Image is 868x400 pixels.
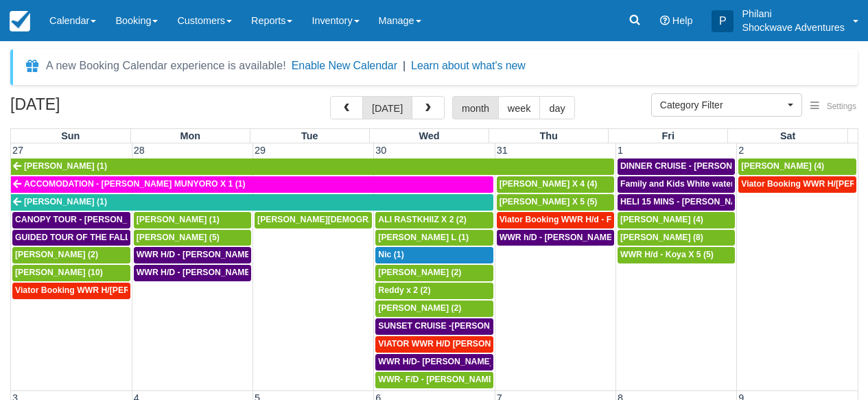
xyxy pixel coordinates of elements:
[498,96,541,119] button: week
[180,130,200,141] span: Mon
[362,96,412,119] button: [DATE]
[301,130,318,141] span: Tue
[618,194,735,211] a: HELI 15 MINS - [PERSON_NAME] X4 (4)
[672,15,693,26] span: Help
[10,96,184,121] h2: [DATE]
[375,283,493,299] a: Reddy x 2 (2)
[497,230,614,246] a: WWR h/D - [PERSON_NAME] X2 (2)
[378,303,461,313] span: [PERSON_NAME] (2)
[375,336,493,353] a: VIATOR WWR H/D [PERSON_NAME] 4 (4)
[15,250,98,259] span: [PERSON_NAME] (2)
[15,215,180,224] span: CANOPY TOUR - [PERSON_NAME] X5 (5)
[11,145,25,156] span: 27
[137,250,279,259] span: WWR H/D - [PERSON_NAME] X1 (1)
[24,197,107,207] span: [PERSON_NAME] (1)
[662,130,675,141] span: Fri
[257,215,436,224] span: [PERSON_NAME][DEMOGRAPHIC_DATA] (6)
[12,247,130,263] a: [PERSON_NAME] (2)
[375,372,493,388] a: WWR- F/D - [PERSON_NAME] X1 (1)
[134,230,251,246] a: [PERSON_NAME] (5)
[134,247,251,263] a: WWR H/D - [PERSON_NAME] X1 (1)
[500,179,598,189] span: [PERSON_NAME] X 4 (4)
[620,250,714,259] span: WWR H/d - Koya X 5 (5)
[46,58,286,74] div: A new Booking Calendar experience is available!
[802,97,865,117] button: Settings
[137,268,279,277] span: WWR H/D - [PERSON_NAME] X5 (5)
[742,7,845,21] p: Philani
[741,161,824,171] span: [PERSON_NAME] (4)
[780,130,795,141] span: Sat
[12,265,130,281] a: [PERSON_NAME] (10)
[737,145,745,156] span: 2
[255,212,372,228] a: [PERSON_NAME][DEMOGRAPHIC_DATA] (6)
[375,301,493,317] a: [PERSON_NAME] (2)
[497,194,614,211] a: [PERSON_NAME] X 5 (5)
[15,233,241,242] span: GUIDED TOUR OF THE FALLS - [PERSON_NAME] X 5 (5)
[137,215,220,224] span: [PERSON_NAME] (1)
[375,265,493,281] a: [PERSON_NAME] (2)
[375,318,493,335] a: SUNSET CRUISE -[PERSON_NAME] X2 (2)
[137,233,220,242] span: [PERSON_NAME] (5)
[378,375,521,384] span: WWR- F/D - [PERSON_NAME] X1 (1)
[378,285,430,295] span: Reddy x 2 (2)
[378,250,403,259] span: Nic (1)
[374,145,388,156] span: 30
[15,285,355,295] span: Viator Booking WWR H/[PERSON_NAME] [PERSON_NAME][GEOGRAPHIC_DATA] (1)
[497,212,614,228] a: Viator Booking WWR H/d - Froger Julien X1 (1)
[12,283,130,299] a: Viator Booking WWR H/[PERSON_NAME] [PERSON_NAME][GEOGRAPHIC_DATA] (1)
[378,268,461,277] span: [PERSON_NAME] (2)
[660,98,784,112] span: Category Filter
[539,96,574,119] button: day
[24,161,107,171] span: [PERSON_NAME] (1)
[618,230,735,246] a: [PERSON_NAME] (8)
[11,176,493,193] a: ACCOMODATION - [PERSON_NAME] MUNYORO X 1 (1)
[651,93,802,117] button: Category Filter
[497,176,614,193] a: [PERSON_NAME] X 4 (4)
[15,268,103,277] span: [PERSON_NAME] (10)
[620,215,703,224] span: [PERSON_NAME] (4)
[12,212,130,228] a: CANOPY TOUR - [PERSON_NAME] X5 (5)
[500,197,598,207] span: [PERSON_NAME] X 5 (5)
[253,145,267,156] span: 29
[738,176,856,193] a: Viator Booking WWR H/[PERSON_NAME] 4 (4)
[539,130,557,141] span: Thu
[827,102,856,111] span: Settings
[11,194,493,211] a: [PERSON_NAME] (1)
[712,10,734,32] div: P
[11,158,614,175] a: [PERSON_NAME] (1)
[452,96,499,119] button: month
[618,158,735,175] a: DINNER CRUISE - [PERSON_NAME] X4 (4)
[12,230,130,246] a: GUIDED TOUR OF THE FALLS - [PERSON_NAME] X 5 (5)
[620,197,777,207] span: HELI 15 MINS - [PERSON_NAME] X4 (4)
[132,145,146,156] span: 28
[419,130,439,141] span: Wed
[620,161,790,171] span: DINNER CRUISE - [PERSON_NAME] X4 (4)
[378,215,466,224] span: ALI RASTKHIIZ X 2 (2)
[742,21,845,34] p: Shockwave Adventures
[738,158,856,175] a: [PERSON_NAME] (4)
[495,145,509,156] span: 31
[620,233,703,242] span: [PERSON_NAME] (8)
[618,176,735,193] a: Family and Kids White water Rafting - [PERSON_NAME] X4 (4)
[500,215,685,224] span: Viator Booking WWR H/d - Froger Julien X1 (1)
[375,354,493,370] a: WWR H/D- [PERSON_NAME] X2 (2)
[10,11,30,32] img: checkfront-main-nav-mini-logo.png
[134,265,251,281] a: WWR H/D - [PERSON_NAME] X5 (5)
[618,247,735,263] a: WWR H/d - Koya X 5 (5)
[134,212,251,228] a: [PERSON_NAME] (1)
[292,59,397,73] button: Enable New Calendar
[375,230,493,246] a: [PERSON_NAME] L (1)
[378,357,517,366] span: WWR H/D- [PERSON_NAME] X2 (2)
[375,247,493,263] a: Nic (1)
[660,16,670,25] i: Help
[411,60,526,71] a: Learn about what's new
[378,339,542,349] span: VIATOR WWR H/D [PERSON_NAME] 4 (4)
[378,233,469,242] span: [PERSON_NAME] L (1)
[616,145,624,156] span: 1
[375,212,493,228] a: ALI RASTKHIIZ X 2 (2)
[618,212,735,228] a: [PERSON_NAME] (4)
[500,233,640,242] span: WWR h/D - [PERSON_NAME] X2 (2)
[378,321,547,331] span: SUNSET CRUISE -[PERSON_NAME] X2 (2)
[61,130,80,141] span: Sun
[403,60,406,71] span: |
